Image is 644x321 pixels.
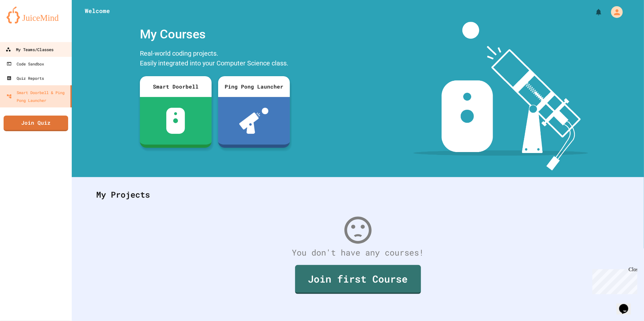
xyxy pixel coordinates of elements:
[590,267,637,294] iframe: chat widget
[137,47,293,71] div: Real-world coding projects. Easily integrated into your Computer Science class.
[7,7,65,23] img: logo-orange.svg
[7,74,44,82] div: Quiz Reports
[7,89,68,104] div: Smart Doorbell & Ping Pong Launcher
[6,46,53,54] div: My Teams/Classes
[617,295,637,314] iframe: chat widget
[413,22,588,171] img: banner-image-my-projects.png
[218,76,290,97] div: Ping Pong Launcher
[7,60,44,68] div: Code Sandbox
[239,108,268,134] img: ppl-with-ball.png
[3,3,45,41] div: Chat with us now!Close
[90,182,626,207] div: My Projects
[295,265,421,294] a: Join first Course
[583,7,604,18] div: My Notifications
[166,108,185,134] img: sdb-white.svg
[137,22,293,47] div: My Courses
[90,246,626,259] div: You don't have any courses!
[140,76,212,97] div: Smart Doorbell
[4,116,68,131] a: Join Quiz
[604,5,624,20] div: My Account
